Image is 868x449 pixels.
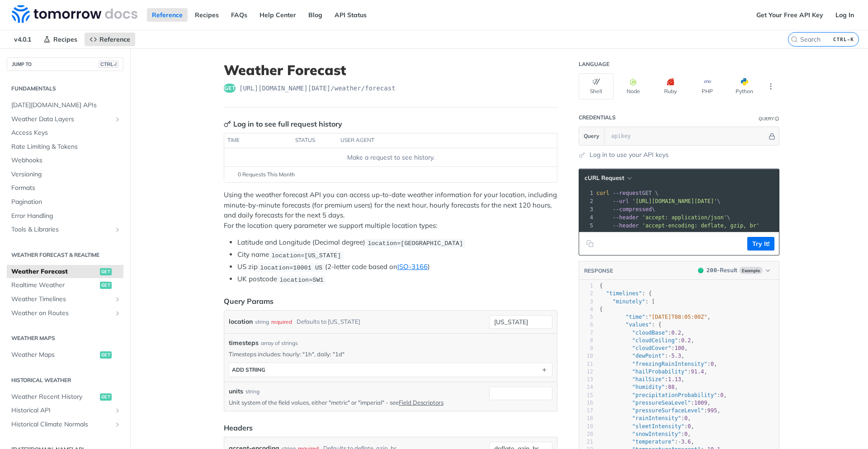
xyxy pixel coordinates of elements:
[237,250,557,260] li: City name
[11,295,112,304] span: Weather Timelines
[229,387,243,396] label: units
[9,33,36,46] span: v4.0.1
[297,315,360,328] div: Defaults to [US_STATE]
[642,222,759,229] span: 'accept-encoding: deflate, gzip, br'
[224,84,236,93] span: get
[599,306,603,312] span: {
[7,279,123,292] a: Realtime Weatherget
[632,376,665,383] span: "hailSize"
[599,392,727,398] span: : ,
[579,290,593,298] div: 2
[7,85,123,93] h2: Fundamentals
[632,330,668,336] span: "cloudBase"
[224,120,231,128] svg: Key
[224,133,292,148] th: time
[616,73,651,99] button: Node
[830,8,859,22] a: Log In
[11,281,98,290] span: Realtime Weather
[599,400,711,406] span: : ,
[579,368,593,376] div: 12
[632,337,678,344] span: "cloudCeiling"
[590,150,669,160] a: Log in to use your API keys
[579,222,594,230] div: 5
[671,353,681,359] span: 5.3
[599,431,691,437] span: : ,
[599,298,655,305] span: : [
[584,132,599,140] span: Query
[232,366,265,373] div: ADD string
[579,407,593,415] div: 17
[224,422,253,433] div: Headers
[599,330,684,336] span: : ,
[11,115,112,124] span: Weather Data Layers
[626,314,645,320] span: "time"
[632,198,717,204] span: '[URL][DOMAIN_NAME][DATE]'
[681,337,691,344] span: 0.2
[11,392,98,402] span: Weather Recent History
[7,334,123,342] h2: Weather Maps
[648,314,707,320] span: "[DATE]T08:05:00Z"
[584,266,613,275] button: RESPONSE
[7,154,123,167] a: Webhooks
[707,407,717,414] span: 995
[681,439,691,445] span: 3.6
[11,142,121,151] span: Rate Limiting & Tokens
[7,209,123,223] a: Error Handling
[599,369,708,375] span: : ,
[613,222,639,229] span: --header
[613,198,629,204] span: --url
[613,190,642,196] span: --request
[606,290,642,297] span: "timelines"
[579,360,593,368] div: 11
[114,407,121,414] button: Show subpages for Historical API
[100,393,112,401] span: get
[399,399,443,406] a: Field Descriptors
[579,399,593,407] div: 16
[12,5,137,23] img: Tomorrow.io Weather API Docs
[100,268,112,275] span: get
[579,438,593,446] div: 21
[99,61,118,68] span: CTRL-/
[671,330,681,336] span: 0.2
[688,423,691,430] span: 0
[599,337,694,344] span: : ,
[579,213,594,222] div: 4
[599,376,684,383] span: : ,
[596,190,658,196] span: GET \
[229,398,486,406] p: Unit system of the field values, either "metric" or "imperial" - see
[337,133,539,148] th: user agent
[237,274,557,284] li: UK postcode
[147,8,188,22] a: Reference
[38,33,82,46] a: Recipes
[579,321,593,329] div: 6
[632,392,717,398] span: "precipitationProbability"
[368,240,463,246] span: location=[GEOGRAPHIC_DATA]
[100,351,112,359] span: get
[579,376,593,383] div: 13
[11,225,112,234] span: Tools & Libraries
[739,267,763,274] span: Example
[579,61,609,68] div: Language
[7,113,123,126] a: Weather Data LayersShow subpages for Weather Data Layers
[678,439,681,445] span: -
[114,226,121,233] button: Show subpages for Tools & Libraries
[7,404,123,417] a: Historical APIShow subpages for Historical API
[99,35,130,43] span: Reference
[599,439,694,445] span: : ,
[7,181,123,195] a: Formats
[632,439,675,445] span: "temperature"
[255,8,301,22] a: Help Center
[632,423,684,430] span: "sleetIntensity"
[759,115,779,122] div: QueryInformation
[691,369,704,375] span: 91.4
[579,415,593,422] div: 18
[579,189,594,197] div: 1
[690,73,725,99] button: PHP
[100,282,112,289] span: get
[579,430,593,438] div: 20
[751,8,828,22] a: Get Your Free API Key
[229,350,552,358] p: Timesteps includes: hourly: "1h", daily: "1d"
[579,313,593,321] div: 5
[632,361,707,367] span: "freezingRainIntensity"
[579,73,613,99] button: Shell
